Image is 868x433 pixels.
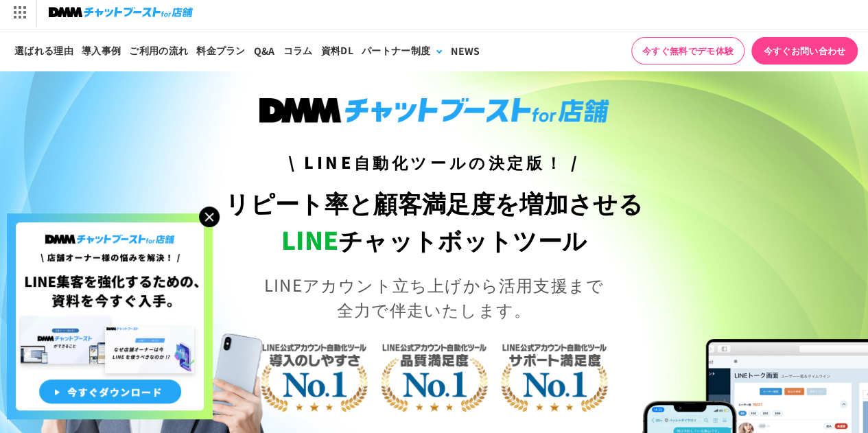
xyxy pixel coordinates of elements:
a: 店舗オーナー様の悩みを解決!LINE集客を狂化するための資料を今すぐ入手! [7,213,213,230]
h3: \ LINE自動化ツールの決定版！ / [217,150,651,174]
p: LINEアカウント立ち上げから活用支援まで 全力で伴走いたします。 [217,272,651,322]
div: パートナー制度 [362,43,430,58]
a: 料金プラン [192,30,250,71]
a: 資料DL [317,30,357,71]
a: NEWS [447,30,484,71]
a: ご利用の流れ [125,30,192,71]
img: 店舗オーナー様の悩みを解決!LINE集客を狂化するための資料を今すぐ入手! [7,213,213,419]
img: チャットブーストfor店舗 [49,3,193,22]
a: 導入事例 [78,30,125,71]
a: 今すぐお問い合わせ [751,37,858,65]
a: 今すぐ無料でデモ体験 [631,37,744,65]
a: コラム [279,30,317,71]
a: Q&A [250,30,279,71]
span: LINE [281,222,338,257]
h1: リピート率と顧客満足度を増加させる チャットボットツール [217,185,651,259]
a: 選ばれる理由 [10,30,78,71]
